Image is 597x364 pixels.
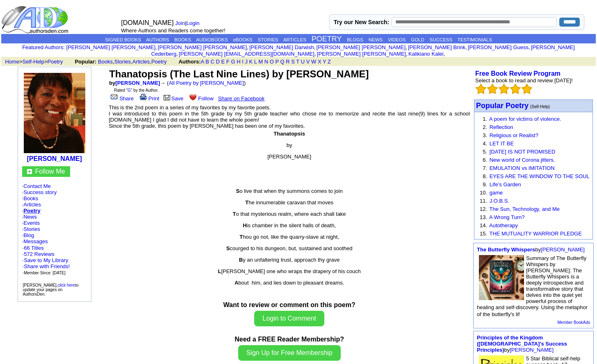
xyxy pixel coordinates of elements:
a: All Poetry by [PERSON_NAME] [169,80,244,86]
a: game [490,190,503,196]
p: [PERSON_NAME] [109,154,470,160]
font: 11. [480,198,487,204]
button: Login to Comment [254,311,324,326]
a: G [128,88,131,93]
p: hou go not, like the quarry-slave at night, [109,234,470,240]
a: BOOKS [174,37,191,42]
a: Stories [114,59,131,65]
a: BLOGS [347,37,363,42]
font: > > [2,59,73,65]
a: Free Book Review Program [475,70,561,77]
font: i [315,45,316,50]
a: [PERSON_NAME] [115,80,160,86]
a: H [237,59,240,65]
font: i [178,52,179,57]
a: Follow [188,95,214,102]
font: i [445,52,446,57]
a: N [264,59,268,65]
a: Messages [23,238,48,244]
a: Poetry [48,59,63,65]
p: bout him, and lies down to pleasant dreams. [109,280,470,286]
b: S [236,188,240,194]
a: Q [280,59,284,65]
a: The Sun, Technology, and Me [489,206,560,212]
a: Events [23,220,40,226]
font: → ( ) [160,80,246,86]
p: he innumerable caravan that moves [109,199,470,206]
b: Thanatopsis [273,131,305,137]
a: Sign Up for Free Membership [238,349,341,356]
b: A [235,280,238,286]
img: heart.gif [189,93,196,100]
a: Articles [23,201,41,208]
a: The Butterfly Whispers [477,246,535,253]
p: courged to his dungeon, but, sustained and soothed [109,245,470,251]
a: eBOOKS [233,37,252,42]
font: i [248,45,249,50]
font: | [175,20,202,26]
a: W [311,59,316,65]
font: 5. [483,149,487,155]
a: [PERSON_NAME] [541,246,585,253]
a: [PERSON_NAME] [PERSON_NAME] [317,44,406,50]
font: i [408,52,408,57]
a: F [226,59,230,65]
a: U [301,59,305,65]
a: [PERSON_NAME] Guess [468,44,529,50]
font: by [477,335,567,353]
font: Where Authors and Readers come together! [121,27,225,34]
img: bigemptystars.png [522,84,532,94]
font: i [467,45,468,50]
a: Share with Friends! [24,263,70,269]
b: T [233,211,236,217]
a: Member BookAds [558,320,590,325]
a: O [270,59,274,65]
a: Print [138,95,160,102]
font: 14. [480,222,487,228]
a: Principles of the Kingdom ([DEMOGRAPHIC_DATA]'s Success Principles) [477,335,567,353]
font: 13. [480,214,487,220]
label: Try our New Search: [334,19,389,25]
font: by [477,246,585,253]
a: Poetry [151,59,167,65]
a: EYES ARE THE WINDOW TO THE SOUL [490,173,590,179]
a: A Wrong Turn? [489,214,524,220]
a: Popular Poetry [476,102,529,109]
a: Success story [23,189,57,195]
font: Member Since: [DATE] [24,271,66,275]
font: i [407,45,408,50]
a: [PERSON_NAME] Darwish [249,44,314,50]
a: click here [58,283,75,287]
font: 6. [483,157,487,163]
a: A [201,59,204,65]
font: 15. [480,231,487,237]
a: NEWS [369,37,383,42]
a: Reflection [490,124,513,130]
font: 12. [480,206,487,212]
font: · [22,238,48,244]
a: Follow Me [35,168,65,175]
a: B [205,59,209,65]
a: R [286,59,289,65]
font: 2. [483,124,487,130]
font: Rated " " by the Author. [114,88,158,93]
img: 101708.jpg [24,73,85,153]
a: Blog [23,232,34,238]
a: Self-Help [23,59,44,65]
font: 4. [483,140,487,147]
a: GOLD [411,37,424,42]
b: T [239,234,243,240]
b: S [226,245,230,251]
a: Y [323,59,326,65]
a: J.O.B.S. [490,198,509,204]
p: [PERSON_NAME] one who wraps the drapery of his couch [109,268,470,274]
a: Join [175,20,185,26]
font: · · · · · · · · · [22,183,87,276]
a: AUDIOBOOKS [196,37,228,42]
a: Life’s Garden [490,181,521,188]
img: gc.jpg [27,169,32,174]
a: Books [23,195,38,201]
font: · · [23,245,70,276]
a: P [275,59,278,65]
a: [PERSON_NAME] [27,155,82,162]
